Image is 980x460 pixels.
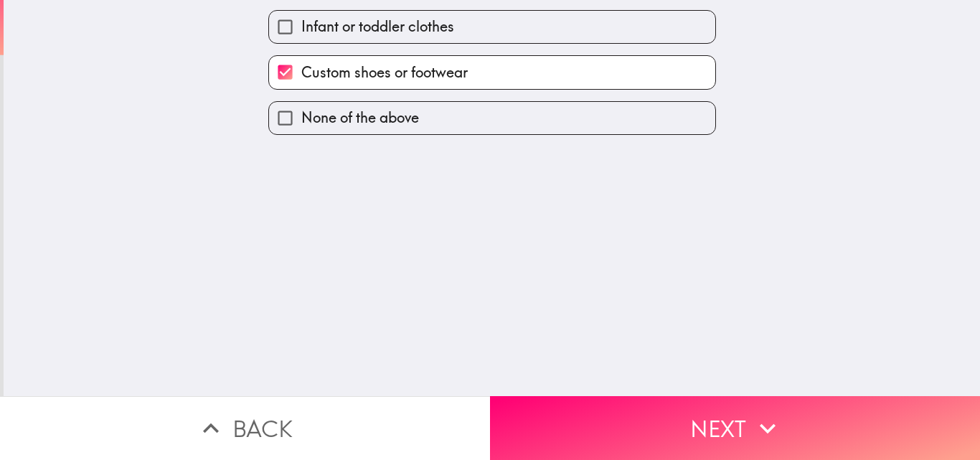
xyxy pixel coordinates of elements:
[301,62,468,83] span: Custom shoes or footwear
[301,108,419,128] span: None of the above
[269,102,715,134] button: None of the above
[490,396,980,460] button: Next
[269,56,715,88] button: Custom shoes or footwear
[269,11,715,43] button: Infant or toddler clothes
[301,17,454,37] span: Infant or toddler clothes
